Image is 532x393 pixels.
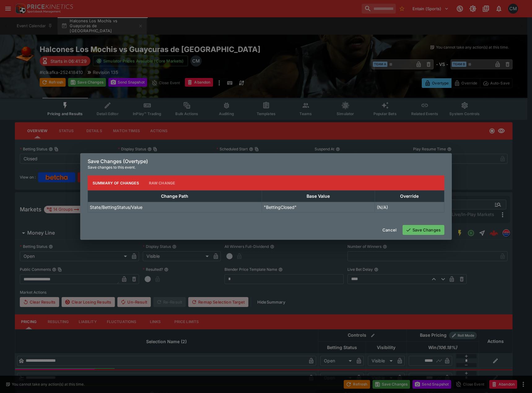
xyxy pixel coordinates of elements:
p: State/BettingStatus/Value [90,204,142,210]
th: Override [375,191,444,202]
p: Save changes to this event. [88,164,444,171]
th: Base Value [262,191,375,202]
button: Raw Change [144,175,180,190]
th: Change Path [88,191,262,202]
button: Cancel [379,225,400,235]
td: (N/A) [375,202,444,213]
td: "BettingClosed" [262,202,375,213]
h6: Save Changes (Overtype) [88,158,444,165]
button: Summary of Changes [88,175,144,190]
button: Save Changes [403,225,444,235]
